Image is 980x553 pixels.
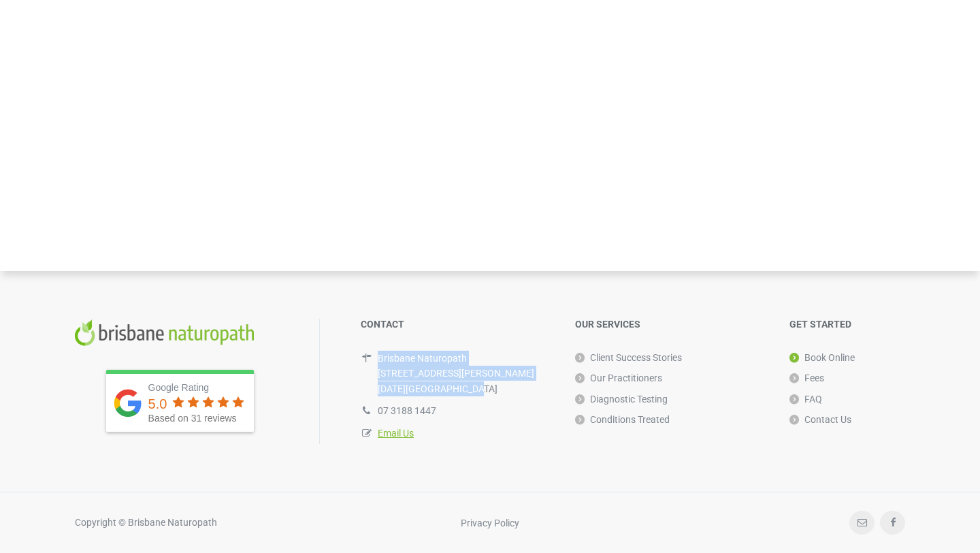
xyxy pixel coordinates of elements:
[575,389,668,409] a: Diagnostic Testing
[378,428,414,439] a: Email Us
[880,511,905,535] a: Facebook
[361,319,548,330] h5: CONTACT
[575,409,670,430] a: Conditions Treated
[789,319,905,330] h5: GET STARTED
[575,368,662,388] a: Our Practitioners
[75,515,217,530] div: Copyright © Brisbane Naturopath
[789,409,851,430] a: Contact Us
[148,397,167,411] div: 5.0
[75,319,255,346] img: Brisbane Naturopath Logo
[789,389,822,409] a: FAQ
[789,347,855,368] a: Book Online
[789,368,824,388] a: Fees
[849,511,875,535] a: Email
[575,347,682,368] a: Client Success Stories
[378,351,548,396] div: Brisbane Naturopath [STREET_ADDRESS][PERSON_NAME] [DATE][GEOGRAPHIC_DATA]
[461,517,519,528] a: Privacy Policy
[148,381,248,394] div: Google Rating
[378,403,548,418] div: 07 3188 1447
[575,319,762,330] h5: OUR SERVICES
[148,413,237,424] span: Based on 31 reviews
